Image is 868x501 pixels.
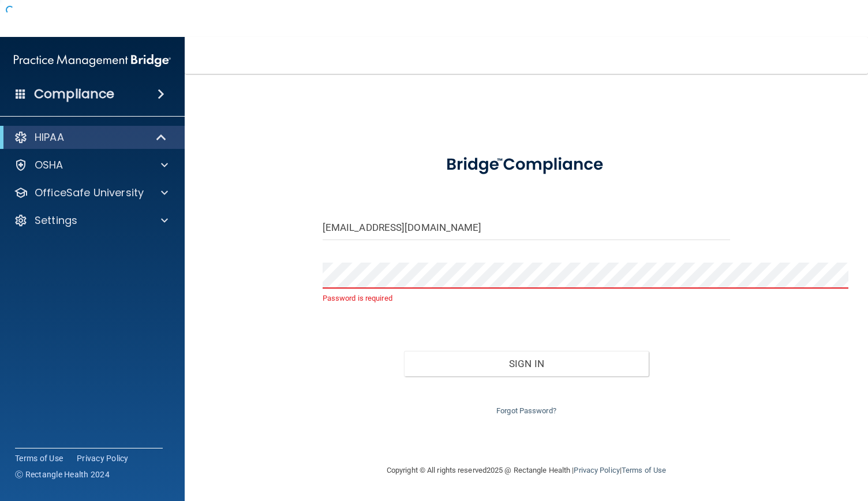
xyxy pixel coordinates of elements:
[35,214,77,227] p: Settings
[429,143,624,186] img: bridge_compliance_login_screen.278c3ca4.svg
[15,469,110,480] span: Ⓒ Rectangle Health 2024
[323,291,731,305] p: Password is required
[622,466,666,474] a: Terms of Use
[77,453,129,464] a: Privacy Policy
[14,186,168,200] a: OfficeSafe University
[14,130,167,144] a: HIPAA
[316,452,737,489] div: Copyright © All rights reserved 2025 @ Rectangle Health | |
[496,406,556,415] a: Forgot Password?
[15,453,63,464] a: Terms of Use
[668,419,854,465] iframe: Drift Widget Chat Controller
[34,86,114,102] h4: Compliance
[323,214,731,240] input: Email
[14,49,171,72] img: PMB logo
[574,466,619,474] a: Privacy Policy
[35,186,144,200] p: OfficeSafe University
[35,130,64,144] p: HIPAA
[14,158,168,172] a: OSHA
[14,214,168,227] a: Settings
[35,158,63,172] p: OSHA
[404,351,649,376] button: Sign In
